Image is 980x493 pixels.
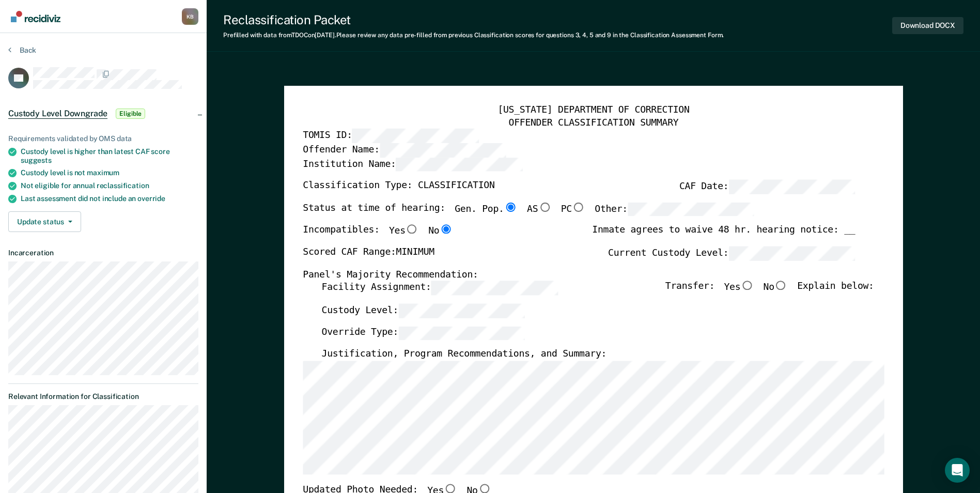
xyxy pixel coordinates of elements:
[303,117,884,129] div: OFFENDER CLASSIFICATION SUMMARY
[8,249,198,257] dt: Incarceration
[892,17,963,34] button: Download DOCX
[21,147,198,165] div: Custody level is higher than latest CAF score
[303,143,506,157] label: Offender Name:
[303,180,494,194] label: Classification Type: CLASSIFICATION
[303,104,884,117] div: [US_STATE] DEPARTMENT OF CORRECTION
[8,109,107,119] span: Custody Level Downgrade
[608,246,855,260] label: Current Custody Level:
[428,225,453,238] label: No
[665,281,874,304] div: Transfer: Explain below:
[504,203,517,212] input: Gen. Pop.
[455,203,518,217] label: Gen. Pop.
[21,168,198,177] div: Custody level is not
[379,143,506,157] input: Offender Name:
[303,246,434,260] label: Scored CAF Range: MINIMUM
[21,181,198,190] div: Not eligible for annual
[595,203,754,217] label: Other:
[444,484,457,493] input: Yes
[21,194,198,203] div: Last assessment did not include an
[728,246,855,260] input: Current Custody Level:
[8,134,198,143] div: Requirements validated by OMS data
[303,225,453,246] div: Incompatibles:
[431,281,557,295] input: Facility Assignment:
[945,458,970,483] div: Open Intercom Messenger
[182,8,198,25] div: K B
[740,281,754,290] input: Yes
[321,326,525,340] label: Override Type:
[223,12,724,27] div: Reclassification Packet
[398,326,525,340] input: Override Type:
[182,8,198,25] button: Profile dropdown button
[389,225,419,238] label: Yes
[628,203,754,217] input: Other:
[303,157,522,171] label: Institution Name:
[97,181,149,190] span: reclassification
[572,203,585,212] input: PC
[538,203,551,212] input: AS
[405,225,418,234] input: Yes
[774,281,788,290] input: No
[561,203,585,217] label: PC
[679,180,855,194] label: CAF Date:
[8,211,81,232] button: Update status
[527,203,551,217] label: AS
[439,225,453,234] input: No
[592,225,855,246] div: Inmate agrees to waive 48 hr. hearing notice: __
[116,109,145,119] span: Eligible
[763,281,787,295] label: No
[398,304,525,318] input: Custody Level:
[321,281,557,295] label: Facility Assignment:
[8,392,198,401] dt: Relevant Information for Classification
[321,349,606,361] label: Justification, Program Recommendations, and Summary:
[303,129,478,143] label: TOMIS ID:
[728,180,855,194] input: CAF Date:
[303,203,754,225] div: Status at time of hearing:
[8,45,36,55] button: Back
[11,11,60,22] img: Recidiviz
[87,168,119,177] span: maximum
[223,32,724,39] div: Prefilled with data from TDOC on [DATE] . Please review any data pre-filled from previous Classif...
[352,129,478,143] input: TOMIS ID:
[477,484,491,493] input: No
[724,281,754,295] label: Yes
[303,269,855,281] div: Panel's Majority Recommendation:
[396,157,522,171] input: Institution Name:
[321,304,525,318] label: Custody Level:
[21,156,52,164] span: suggests
[137,194,165,203] span: override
